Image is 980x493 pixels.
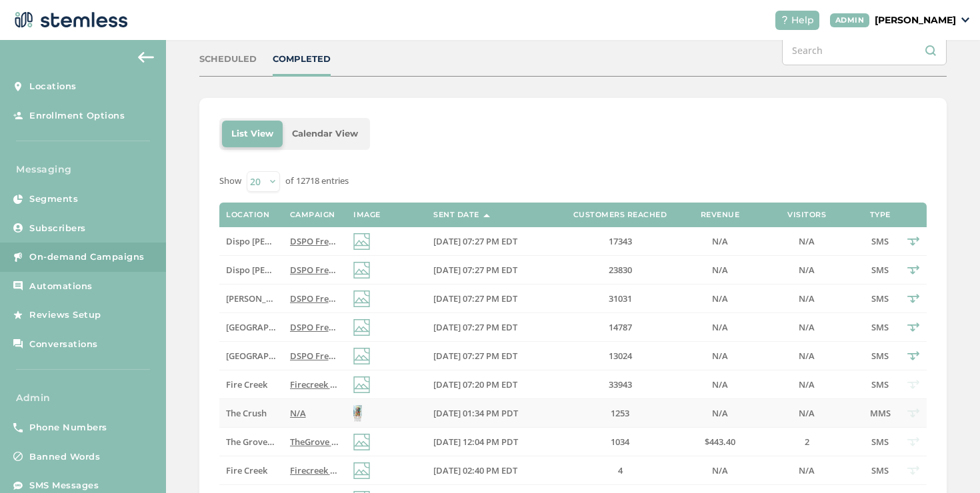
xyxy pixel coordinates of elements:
[609,264,632,276] span: 23830
[226,407,267,419] span: The Crush
[760,293,853,304] label: N/A
[871,264,889,276] span: SMS
[290,321,827,333] span: DSPO Free $10 [DATE]-Sun, NO minimum! Plus score massive savings on top brands all weekend long! ...
[871,321,889,333] span: SMS
[712,407,728,419] span: N/A
[353,348,370,364] img: icon-img-d887fa0c.svg
[483,214,490,217] img: icon-sort-1e1d7615.svg
[961,17,969,23] img: icon_down-arrow-small-66adaf34.svg
[433,379,547,390] label: 10/09/2025 07:20 PM EDT
[290,350,340,362] label: DSPO Free $10 this Fri-Sun, NO minimum! Plus score massive savings on top brands all weekend long...
[353,319,370,336] img: icon-img-d887fa0c.svg
[290,211,335,219] label: Campaign
[433,350,547,362] label: 10/09/2025 07:27 PM EDT
[433,465,547,476] label: 10/09/2025 02:40 PM EDT
[867,264,893,276] label: SMS
[705,436,735,448] span: $443.40
[693,293,747,304] label: N/A
[871,436,889,448] span: SMS
[199,53,257,66] div: SCHEDULED
[760,408,853,419] label: N/A
[273,53,331,66] div: COMPLETED
[433,211,479,219] label: Sent Date
[433,350,517,362] span: [DATE] 07:27 PM EDT
[433,464,517,476] span: [DATE] 02:40 PM EDT
[433,408,547,419] label: 10/09/2025 01:34 PM PDT
[226,321,313,333] span: [GEOGRAPHIC_DATA]
[290,264,827,276] span: DSPO Free $10 [DATE]-Sun, NO minimum! Plus score massive savings on top brands all weekend long! ...
[871,235,889,247] span: SMS
[433,407,518,419] span: [DATE] 01:34 PM PDT
[867,236,893,247] label: SMS
[693,322,747,333] label: N/A
[353,462,370,479] img: icon-img-d887fa0c.svg
[290,436,340,448] label: TheGrove La Mesa: You have a new notification waiting for you, {first_name}! Reply END to cancel
[760,236,853,247] label: N/A
[830,13,870,27] div: ADMIN
[560,264,680,276] label: 23830
[226,464,267,476] span: Fire Creek
[226,436,276,448] label: The Grove (Dutchie)
[353,434,370,450] img: icon-img-d887fa0c.svg
[799,292,815,304] span: N/A
[609,321,632,333] span: 14787
[433,264,547,276] label: 10/09/2025 07:27 PM EDT
[433,378,517,390] span: [DATE] 07:20 PM EDT
[799,264,815,276] span: N/A
[353,290,370,307] img: icon-img-d887fa0c.svg
[353,211,381,219] label: Image
[290,292,827,304] span: DSPO Free $10 [DATE]-Sun, NO minimum! Plus score massive savings on top brands all weekend long! ...
[29,80,77,93] span: Locations
[611,407,629,419] span: 1253
[285,175,349,188] label: of 12718 entries
[138,52,154,63] img: icon-arrow-back-accent-c549486e.svg
[226,236,276,247] label: Dispo Whitmore Lake
[693,465,747,476] label: N/A
[353,262,370,278] img: icon-img-d887fa0c.svg
[913,429,980,493] div: Chat Widget
[712,292,728,304] span: N/A
[290,465,340,476] label: Firecreek Free $10 this Fri-Sun NO minimum! Plus score massive savings on top brands all weekend!...
[760,465,853,476] label: N/A
[560,436,680,448] label: 1034
[791,13,814,27] span: Help
[290,235,827,247] span: DSPO Free $10 [DATE]-Sun, NO minimum! Plus score massive savings on top brands all weekend long! ...
[560,465,680,476] label: 4
[290,293,340,304] label: DSPO Free $10 this Fri-Sun, NO minimum! Plus score massive savings on top brands all weekend long...
[29,109,125,123] span: Enrollment Options
[871,350,889,362] span: SMS
[867,436,893,448] label: SMS
[226,350,276,362] label: Dispo Bay City North
[290,408,340,419] label: N/A
[353,405,362,422] img: 86aChRwcRulkE8s0D65IodT92oclqyqViEd.jpg
[29,479,99,492] span: SMS Messages
[226,264,276,276] label: Dispo Romeo
[290,379,340,390] label: Firecreek Free $10 this Fri-Sun NO minimum! Plus score massive savings on top brands all weekend!...
[787,211,826,219] label: Visitors
[712,464,728,476] span: N/A
[290,407,306,419] span: N/A
[573,211,667,219] label: Customers Reached
[433,293,547,304] label: 10/09/2025 07:27 PM EDT
[693,350,747,362] label: N/A
[353,233,370,250] img: icon-img-d887fa0c.svg
[226,436,307,448] span: The Grove (Dutchie)
[433,292,517,304] span: [DATE] 07:27 PM EDT
[611,436,629,448] span: 1034
[433,264,517,276] span: [DATE] 07:27 PM EDT
[867,465,893,476] label: SMS
[433,322,547,333] label: 10/09/2025 07:27 PM EDT
[290,322,340,333] label: DSPO Free $10 this Fri-Sun, NO minimum! Plus score massive savings on top brands all weekend long...
[222,121,283,147] li: List View
[760,436,853,448] label: 2
[226,465,276,476] label: Fire Creek
[867,350,893,362] label: SMS
[799,378,815,390] span: N/A
[870,407,891,419] span: MMS
[799,350,815,362] span: N/A
[867,322,893,333] label: SMS
[29,450,100,464] span: Banned Words
[560,236,680,247] label: 17343
[353,376,370,393] img: icon-img-d887fa0c.svg
[871,292,889,304] span: SMS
